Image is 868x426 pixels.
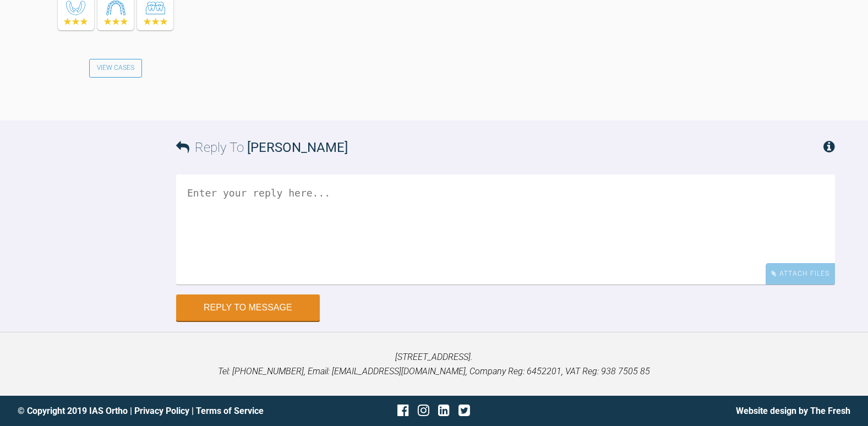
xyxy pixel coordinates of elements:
[18,404,295,418] div: © Copyright 2019 IAS Ortho | |
[176,294,320,321] button: Reply to Message
[196,406,264,416] a: Terms of Service
[176,137,348,158] h3: Reply To
[766,263,835,285] div: Attach Files
[736,406,850,416] a: Website design by The Fresh
[247,140,348,155] span: [PERSON_NAME]
[18,350,850,378] p: [STREET_ADDRESS]. Tel: [PHONE_NUMBER], Email: [EMAIL_ADDRESS][DOMAIN_NAME], Company Reg: 6452201,...
[89,59,142,78] a: View Cases
[134,406,189,416] a: Privacy Policy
